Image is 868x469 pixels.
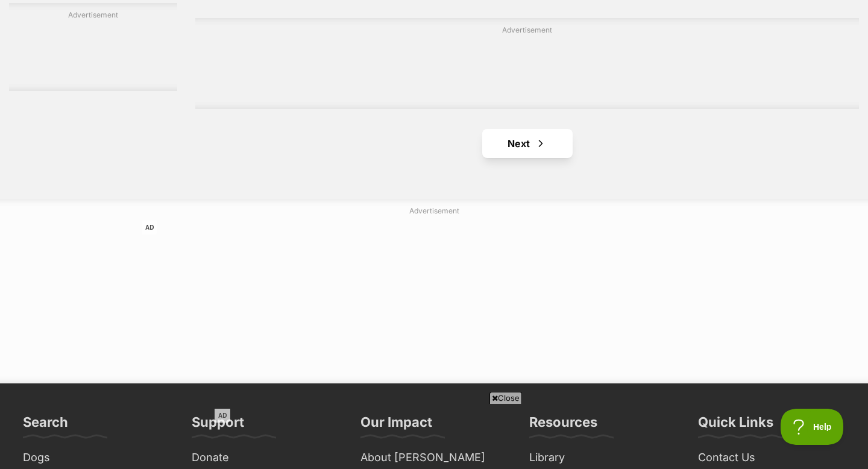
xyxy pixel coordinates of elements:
[142,221,157,234] span: AD
[9,3,177,91] div: Advertisement
[781,409,844,445] iframe: Help Scout Beacon - Open
[482,129,573,158] a: Next page
[195,18,859,109] div: Advertisement
[693,449,850,467] a: Contact Us
[698,414,773,438] h3: Quick Links
[142,221,726,371] iframe: Advertisement
[195,129,859,158] nav: Pagination
[192,414,244,438] h3: Support
[18,449,175,467] a: Dogs
[215,409,230,423] span: AD
[489,392,522,404] span: Close
[187,449,344,467] a: Donate
[23,414,68,438] h3: Search
[215,409,653,463] iframe: Advertisement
